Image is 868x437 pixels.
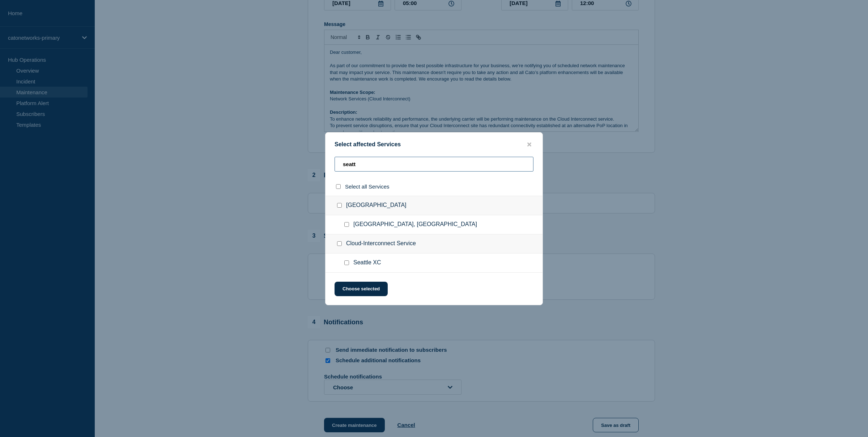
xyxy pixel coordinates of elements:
div: Cloud-Interconnect Service [325,234,542,254]
div: Select affected Services [325,141,542,148]
span: Select all Services [345,183,390,190]
div: [GEOGRAPHIC_DATA] [325,196,542,215]
span: [GEOGRAPHIC_DATA], [GEOGRAPHIC_DATA] [353,221,477,228]
button: close button [525,141,533,148]
button: Choose selected [335,282,388,296]
span: Seattle XC [353,259,381,267]
input: Cloud-Interconnect Service checkbox [337,241,342,246]
input: Seattle XC checkbox [344,260,349,265]
input: Seattle, WA checkbox [344,222,349,227]
input: Search [335,157,533,172]
input: North America checkbox [337,203,342,208]
input: select all checkbox [336,184,341,189]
